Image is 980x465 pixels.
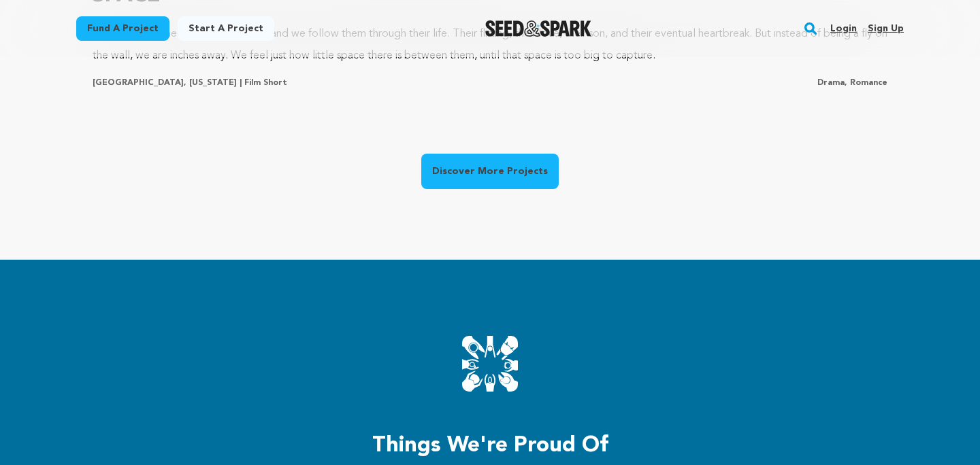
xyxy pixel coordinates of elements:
[244,79,287,87] span: Film Short
[830,18,857,39] a: Login
[421,154,559,189] a: Discover More Projects
[76,430,904,462] h3: Things we're proud of
[485,20,592,37] img: Seed&Spark Logo Dark Mode
[817,77,887,88] p: Drama, Romance
[868,18,904,39] a: Sign up
[76,16,169,41] a: Fund a project
[178,16,274,41] a: Start a project
[93,79,242,87] span: [GEOGRAPHIC_DATA], [US_STATE] |
[462,336,518,392] img: Seed&Spark Community Icon
[485,20,592,37] a: Seed&Spark Homepage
